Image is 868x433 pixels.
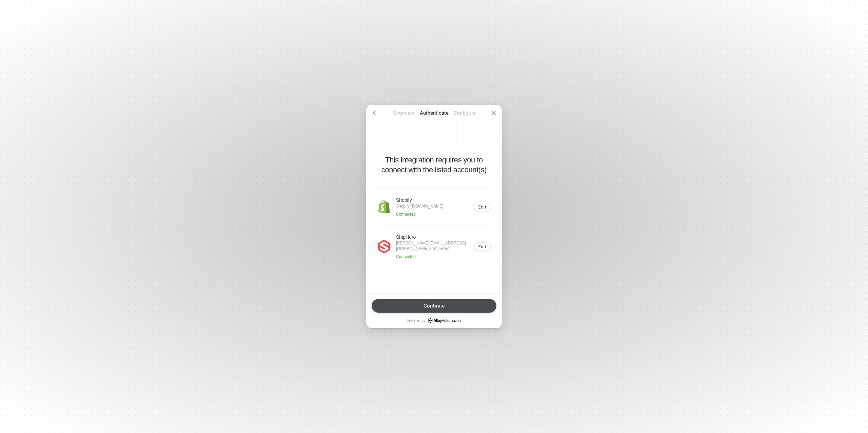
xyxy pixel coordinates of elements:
button: Edit [474,242,491,251]
p: Shopify [DOMAIN_NAME] [396,203,443,209]
img: icon [377,240,391,253]
p: Shopify [396,197,443,203]
span: icon-close [491,110,496,116]
p: Connected [396,212,443,217]
button: Edit [474,203,491,211]
div: Continue [423,303,445,309]
img: icon [377,200,391,214]
p: Powered by [407,318,461,323]
p: Connected [396,254,470,259]
span: icon-arrow-left [372,110,377,116]
p: Authenticate [419,110,449,116]
a: icon-success [428,318,461,323]
div: Edit [478,244,487,249]
div: Edit [478,204,487,210]
p: Configure [449,110,480,116]
p: Overview [388,110,419,116]
p: [PERSON_NAME][EMAIL_ADDRESS][DOMAIN_NAME]'s ShipHero [396,240,470,251]
button: Continue [372,299,496,313]
p: ShipHero [396,234,470,240]
p: This integration requires you to connect with the listed account(s) [377,155,491,175]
